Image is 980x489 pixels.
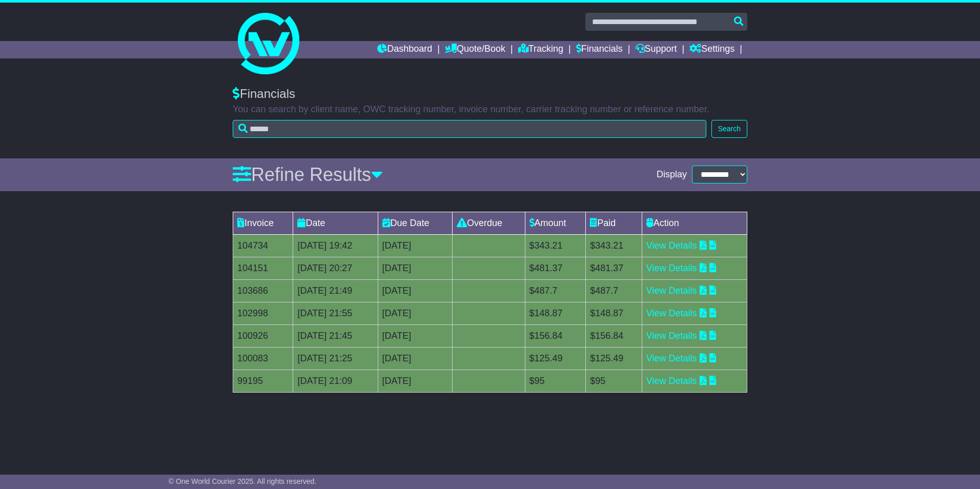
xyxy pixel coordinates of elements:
td: $481.37 [586,257,642,279]
td: 99195 [233,370,293,392]
td: $95 [525,370,586,392]
a: View Details [646,263,697,273]
td: Due Date [378,212,452,234]
td: $487.7 [525,279,586,302]
td: Overdue [453,212,525,234]
td: $156.84 [525,324,586,347]
p: You can search by client name, OWC tracking number, invoice number, carrier tracking number or re... [233,104,747,115]
td: Action [642,212,747,234]
td: [DATE] [378,257,452,279]
td: Date [293,212,378,234]
td: Paid [586,212,642,234]
a: View Details [646,376,697,386]
td: [DATE] 21:55 [293,302,378,324]
td: [DATE] [378,370,452,392]
div: Financials [233,87,747,101]
a: Support [636,41,677,58]
td: [DATE] [378,324,452,347]
a: Dashboard [377,41,432,58]
td: Amount [525,212,586,234]
td: [DATE] 19:42 [293,234,378,257]
td: 104151 [233,257,293,279]
td: 100083 [233,347,293,370]
td: 102998 [233,302,293,324]
a: Quote/Book [445,41,505,58]
td: [DATE] [378,234,452,257]
td: $148.87 [586,302,642,324]
a: View Details [646,286,697,296]
td: $481.37 [525,257,586,279]
td: $156.84 [586,324,642,347]
a: Refine Results [233,164,383,185]
a: View Details [646,308,697,318]
button: Search [711,120,747,138]
a: Settings [689,41,734,58]
a: Financials [576,41,623,58]
td: [DATE] 21:09 [293,370,378,392]
td: $125.49 [525,347,586,370]
td: [DATE] 21:25 [293,347,378,370]
td: [DATE] [378,302,452,324]
td: $95 [586,370,642,392]
td: 100926 [233,324,293,347]
td: $343.21 [586,234,642,257]
td: [DATE] [378,347,452,370]
a: Tracking [518,41,563,58]
td: $487.7 [586,279,642,302]
td: $148.87 [525,302,586,324]
td: 104734 [233,234,293,257]
td: $125.49 [586,347,642,370]
td: [DATE] 21:45 [293,324,378,347]
span: © One World Courier 2025. All rights reserved. [169,477,317,485]
td: Invoice [233,212,293,234]
td: [DATE] [378,279,452,302]
a: View Details [646,240,697,251]
a: View Details [646,353,697,363]
td: [DATE] 21:49 [293,279,378,302]
td: [DATE] 20:27 [293,257,378,279]
a: View Details [646,331,697,341]
span: Display [657,169,687,180]
td: $343.21 [525,234,586,257]
td: 103686 [233,279,293,302]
